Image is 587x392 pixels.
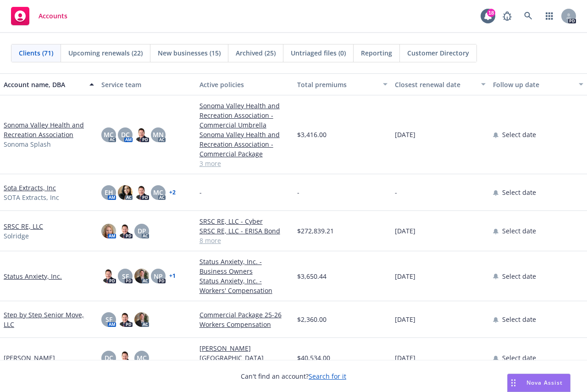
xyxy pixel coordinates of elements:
span: - [199,188,202,197]
span: MN [153,130,164,139]
a: Sonoma Valley Health and Recreation Association - Commercial Umbrella [199,101,290,130]
div: Closest renewal date [395,80,475,89]
a: [PERSON_NAME] [4,353,55,363]
a: Status Anxiety, Inc. - Workers' Compensation [199,276,290,295]
span: [DATE] [395,353,415,363]
span: Select date [502,353,536,363]
span: $3,650.44 [297,271,327,281]
div: Follow up date [493,80,573,89]
span: $2,360.00 [297,315,327,324]
span: [DATE] [395,271,415,281]
span: EH [105,188,113,197]
a: SRSC RE, LLC - ERISA Bond [199,226,290,236]
span: Archived (25) [236,48,276,58]
span: - [297,188,299,197]
span: Select date [502,315,536,324]
a: Sonoma Valley Health and Recreation Association - Commercial Package [199,130,290,159]
span: Select date [502,226,536,236]
span: Nova Assist [526,379,563,386]
img: photo [118,312,133,327]
span: Clients (71) [19,48,53,58]
span: DP [138,226,146,236]
span: Sonoma Splash [4,139,51,149]
a: Report a Bug [498,7,516,25]
img: photo [134,312,149,327]
a: + 1 [169,273,176,279]
span: Select date [502,271,536,281]
span: [DATE] [395,130,415,139]
a: Step by Step Senior Move, LLC [4,310,94,329]
a: SRSC RE, LLC [4,221,43,231]
img: photo [118,185,133,200]
span: NP [154,271,163,281]
div: Total premiums [297,80,377,89]
span: [DATE] [395,315,415,324]
span: Customer Directory [407,48,469,58]
span: SOTA Extracts, Inc [4,193,59,202]
button: Follow up date [489,73,587,95]
img: photo [101,269,116,283]
span: Can't find an account? [241,371,346,381]
button: Service team [98,73,195,95]
span: Select date [502,188,536,197]
span: $3,416.00 [297,130,327,139]
img: photo [134,269,149,283]
button: Nova Assist [507,374,570,392]
a: Sota Extracts, Inc [4,183,56,193]
span: DC [121,130,130,139]
a: + 2 [169,190,176,195]
a: [PERSON_NAME] [199,343,290,353]
span: - [395,188,397,197]
a: Workers Compensation [199,320,290,329]
span: Upcoming renewals (22) [68,48,143,58]
span: Select date [502,130,536,139]
span: Reporting [361,48,392,58]
span: New businesses (15) [158,48,221,58]
span: Accounts [39,12,67,20]
a: [GEOGRAPHIC_DATA] [199,353,290,363]
img: photo [134,127,149,142]
a: 8 more [199,236,290,245]
a: Sonoma Valley Health and Recreation Association [4,120,94,139]
img: photo [101,224,116,238]
span: MC [104,130,114,139]
span: SF [105,315,112,324]
div: Drag to move [508,374,519,392]
img: photo [118,351,133,365]
img: photo [118,224,133,238]
a: Status Anxiety, Inc. - Business Owners [199,257,290,276]
span: $40,534.00 [297,353,330,363]
button: Closest renewal date [391,73,489,95]
a: SRSC RE, LLC - Cyber [199,216,290,226]
a: Accounts [7,3,71,29]
span: Solridge [4,231,29,241]
div: Account name, DBA [4,80,84,89]
a: Switch app [540,7,559,25]
span: [DATE] [395,226,415,236]
a: Search [519,7,537,25]
span: MC [137,353,147,363]
div: 18 [487,9,495,17]
img: photo [134,185,149,200]
button: Total premiums [293,73,391,95]
span: Untriaged files (0) [291,48,346,58]
div: Active policies [199,80,290,89]
a: Search for it [309,372,346,381]
span: MC [153,188,163,197]
a: 3 more [199,159,290,168]
a: Commercial Package 25-26 [199,310,290,320]
span: $272,839.21 [297,226,334,236]
a: Status Anxiety, Inc. [4,271,62,281]
div: Service team [101,80,192,89]
span: DC [105,353,113,363]
button: Active policies [196,73,293,95]
span: SF [122,271,129,281]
